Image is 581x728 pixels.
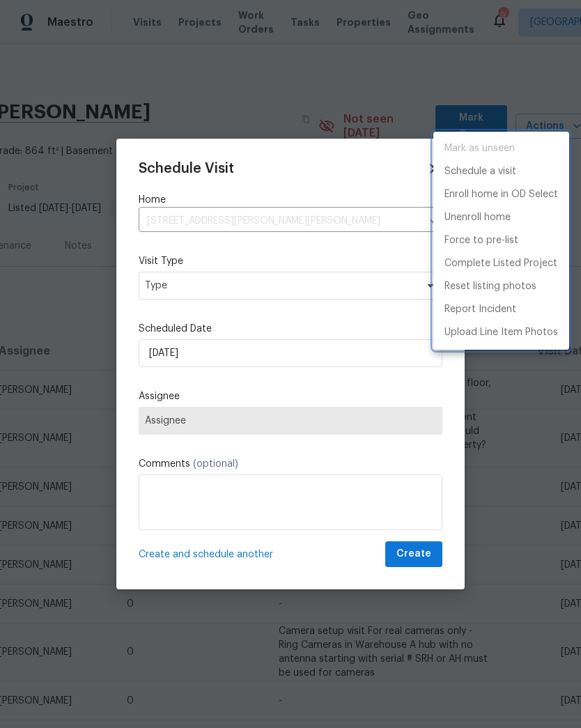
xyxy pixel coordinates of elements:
[444,233,518,248] p: Force to pre-list
[444,256,557,271] p: Complete Listed Project
[444,210,511,225] p: Unenroll home
[444,187,558,202] p: Enroll home in OD Select
[444,279,536,294] p: Reset listing photos
[444,164,516,179] p: Schedule a visit
[444,325,558,340] p: Upload Line Item Photos
[444,302,516,317] p: Report Incident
